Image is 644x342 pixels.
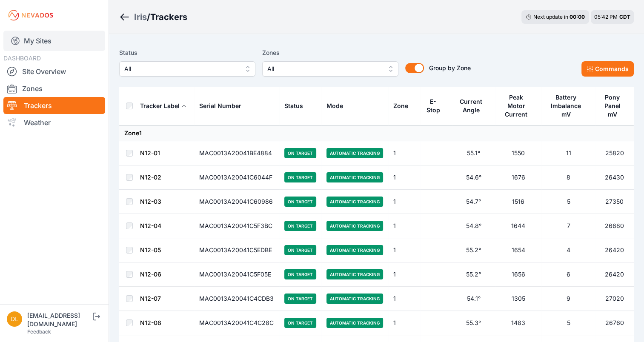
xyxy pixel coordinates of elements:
div: Peak Motor Current [500,93,532,119]
div: Mode [326,102,343,110]
td: MAC0013A20041C5EDBE [194,238,279,262]
a: N12-04 [140,222,161,229]
td: MAC0013A20041C6044F [194,165,279,190]
td: 7 [541,214,595,238]
td: Zone 1 [119,125,634,141]
span: DASHBOARD [3,54,41,62]
td: 55.2° [452,262,495,287]
span: Automatic Tracking [326,172,383,182]
h3: Trackers [150,11,187,23]
td: 55.2° [452,238,495,262]
button: Mode [326,96,350,116]
button: Peak Motor Current [500,87,536,125]
div: Zone [393,102,408,110]
td: 1 [388,311,420,335]
td: 6 [541,262,595,287]
span: Automatic Tracking [326,245,383,255]
td: 54.7° [452,190,495,214]
td: 1 [388,287,420,311]
nav: Breadcrumb [119,6,187,28]
div: Battery Imbalance mV [547,93,585,119]
td: 1654 [495,238,541,262]
td: 26760 [595,311,634,335]
a: Trackers [3,97,105,114]
button: Serial Number [199,96,248,116]
img: Nevados [7,9,54,22]
span: On Target [284,221,316,231]
div: Current Angle [457,97,485,114]
button: Commands [581,61,634,77]
a: N12-01 [140,149,160,157]
td: 1656 [495,262,541,287]
button: Zone [393,96,415,116]
a: N12-08 [140,319,161,326]
a: N12-06 [140,271,161,278]
a: N12-02 [140,174,161,181]
td: 27020 [595,287,634,311]
td: MAC0013A20041C5F05E [194,262,279,287]
div: 00 : 00 [570,14,585,20]
span: All [267,64,381,74]
a: Feedback [27,328,51,335]
span: On Target [284,294,316,304]
td: 1 [388,214,420,238]
td: 8 [541,165,595,190]
span: Group by Zone [429,64,471,71]
td: 11 [541,141,595,165]
span: Automatic Tracking [326,148,383,158]
button: E-Stop [425,91,447,120]
a: My Sites [3,31,105,51]
span: All [124,64,238,74]
td: MAC0013A20041C5F3BC [194,214,279,238]
div: E-Stop [425,97,441,114]
td: 1 [388,141,420,165]
button: Status [284,96,310,116]
td: 26430 [595,165,634,190]
td: 1644 [495,214,541,238]
span: Next update in [533,14,568,20]
img: dlay@prim.com [7,311,22,327]
a: N12-07 [140,295,161,302]
div: Status [284,102,303,110]
div: Pony Panel mV [600,93,624,119]
td: 1 [388,190,420,214]
td: 1305 [495,287,541,311]
td: 9 [541,287,595,311]
td: 25820 [595,141,634,165]
td: 1483 [495,311,541,335]
td: 54.8° [452,214,495,238]
span: Automatic Tracking [326,318,383,328]
div: Tracker Label [140,102,180,110]
td: 1676 [495,165,541,190]
td: 1550 [495,141,541,165]
span: On Target [284,245,316,255]
div: Serial Number [199,102,241,110]
span: Automatic Tracking [326,269,383,279]
td: MAC0013A20041BE4884 [194,141,279,165]
span: On Target [284,318,316,328]
span: Automatic Tracking [326,294,383,304]
td: 54.1° [452,287,495,311]
td: 1 [388,238,420,262]
button: Pony Panel mV [600,87,629,125]
a: Iris [134,11,147,23]
td: MAC0013A20041C60986 [194,190,279,214]
td: 54.6° [452,165,495,190]
a: Site Overview [3,63,105,80]
label: Zones [262,48,398,58]
a: Weather [3,114,105,131]
span: 05:42 PM [594,14,618,20]
span: On Target [284,197,316,207]
div: [EMAIL_ADDRESS][DOMAIN_NAME] [27,311,91,328]
span: On Target [284,172,316,182]
td: 55.3° [452,311,495,335]
span: Automatic Tracking [326,197,383,207]
button: Current Angle [457,91,490,120]
button: All [119,61,255,77]
a: N12-03 [140,198,161,205]
button: Tracker Label [140,96,186,116]
td: MAC0013A20041C4C28C [194,311,279,335]
td: 26420 [595,262,634,287]
td: 5 [541,190,595,214]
